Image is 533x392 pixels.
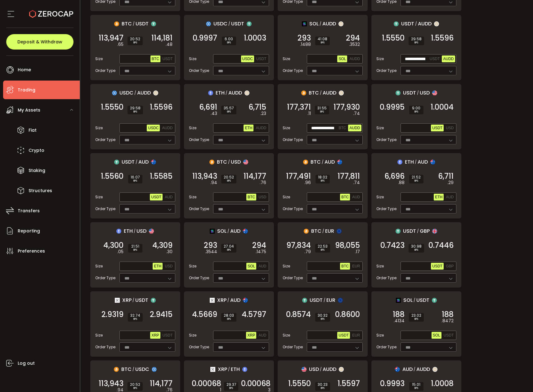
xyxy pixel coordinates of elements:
span: Size [283,56,290,62]
img: zuPXiwguUFiBOIQyqLOiXsnnNitlx7q4LCwEbLHADjIpTka+Lip0HH8D0VTrd02z+wEAAAAASUVORK5CYII= [339,367,344,372]
span: USDT [151,195,161,199]
img: usdt_portfolio.svg [114,160,119,165]
em: .1488 [300,41,311,48]
img: usdt_portfolio.svg [151,298,156,303]
span: Order Type [95,68,115,73]
span: 1.0004 [431,104,454,110]
img: eth_portfolio.svg [116,229,121,234]
i: BPS [131,248,140,252]
em: .23 [260,110,266,117]
span: 177,371 [287,104,311,110]
span: My Assets [18,106,40,115]
button: BTC [246,194,256,200]
span: USDT [432,264,442,268]
span: 21.51 [131,244,140,248]
img: usdc_portfolio.svg [112,90,117,95]
span: EUR [352,333,360,337]
button: AUDD [442,55,455,62]
button: USDC [241,55,254,62]
span: USDC [242,57,253,61]
span: USDT [163,333,173,337]
em: / [322,159,324,165]
span: AUDD [349,126,360,130]
span: 177,811 [338,173,360,179]
em: .30 [166,249,172,255]
span: 1.5550 [101,104,123,110]
img: usdt_portfolio.svg [432,298,437,303]
em: .1475 [256,249,266,255]
span: 27.04 [224,244,234,248]
i: BPS [412,179,421,183]
button: AUD [257,263,267,270]
span: ETH [405,158,414,166]
iframe: Chat Widget [459,325,533,392]
span: ETH [124,227,133,235]
button: Deposit & Withdraw [6,34,74,50]
span: 4,309 [152,242,172,249]
img: aud_portfolio.svg [430,160,435,165]
img: eth_portfolio.svg [208,90,213,95]
img: zuPXiwguUFiBOIQyqLOiXsnnNitlx7q4LCwEbLHADjIpTka+Lip0HH8D0VTrd02z+wEAAAAASUVORK5CYII= [153,90,158,95]
button: ETH [434,194,444,200]
span: XRP [247,333,255,337]
img: zuPXiwguUFiBOIQyqLOiXsnnNitlx7q4LCwEbLHADjIpTka+Lip0HH8D0VTrd02z+wEAAAAASUVORK5CYII= [339,90,344,95]
span: USD [258,195,266,199]
span: 6,715 [249,104,266,110]
span: BTC [217,158,227,166]
span: 0.9997 [193,35,217,41]
span: 6,696 [384,173,405,179]
img: btc_portfolio.svg [209,160,214,165]
span: AUD [446,195,454,199]
span: ETH [154,264,161,268]
button: ETH [153,263,163,270]
span: USDC [148,126,159,130]
em: .74 [353,110,360,117]
em: .96 [304,179,311,186]
button: AUDD [254,125,267,131]
span: Staking [29,166,45,175]
span: 35.57 [224,106,234,110]
img: eth_portfolio.svg [242,367,247,372]
span: 16.07 [131,175,140,179]
span: Size [376,194,384,200]
span: AUD [258,264,266,268]
button: SOL [337,55,347,62]
span: 293 [204,242,217,249]
span: 177,930 [334,104,360,110]
span: 0.7446 [428,242,454,249]
img: usdc_portfolio.svg [152,367,157,372]
span: AUD [230,227,240,235]
span: 114,181 [151,35,172,41]
span: 1.5560 [101,173,123,179]
span: USDT [163,57,173,61]
span: USDT [136,20,149,28]
span: AUDD [162,126,172,130]
em: / [417,90,419,96]
button: GBP [445,263,455,270]
em: / [134,228,136,234]
span: Order Type [376,137,396,143]
span: 114,177 [244,173,266,179]
i: BPS [224,110,234,114]
span: Order Type [189,68,209,73]
span: Order Type [376,68,396,73]
span: AUDD [256,126,266,130]
span: Size [283,194,290,200]
span: 0.7423 [380,242,405,249]
span: USDT [122,158,135,166]
span: Order Type [189,206,209,212]
span: USD [137,227,146,235]
button: USDT [442,332,455,339]
img: btc_portfolio.svg [114,21,119,26]
img: zuPXiwguUFiBOIQyqLOiXsnnNitlx7q4LCwEbLHADjIpTka+Lip0HH8D0VTrd02z+wEAAAAASUVORK5CYII= [244,90,249,95]
span: Size [376,56,384,62]
button: EUR [351,263,361,270]
em: .74 [353,179,360,186]
img: eur_portfolio.svg [338,298,343,303]
span: Order Type [189,137,209,143]
span: XRP [151,333,159,337]
i: BPS [224,179,234,183]
img: usd_portfolio.svg [302,367,307,372]
i: BPS [131,179,140,183]
span: AUD [165,195,172,199]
